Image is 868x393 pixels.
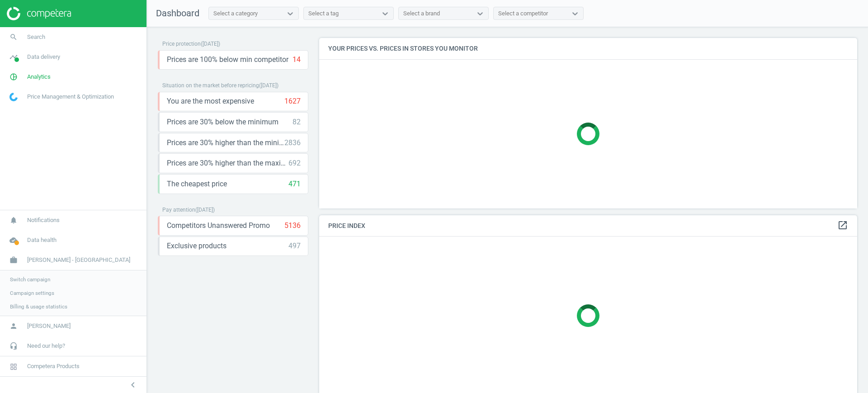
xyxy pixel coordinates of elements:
[27,73,51,81] span: Analytics
[122,379,144,391] button: chevron_left
[319,215,857,237] h4: Price Index
[5,28,22,46] i: search
[284,138,301,148] div: 2836
[162,207,195,213] span: Pay attention
[167,138,284,148] span: Prices are 30% higher than the minimum
[27,322,71,330] span: [PERSON_NAME]
[837,220,848,231] i: open_in_new
[156,8,199,19] span: Dashboard
[127,379,138,390] i: chevron_left
[837,220,848,232] a: open_in_new
[308,9,339,18] div: Select a tag
[27,362,80,370] span: Competera Products
[27,236,57,244] span: Data health
[167,117,278,127] span: Prices are 30% below the minimum
[27,256,130,264] span: [PERSON_NAME] - [GEOGRAPHIC_DATA]
[288,241,301,251] div: 497
[167,158,288,168] span: Prices are 30% higher than the maximal
[10,276,50,283] span: Switch campaign
[27,342,65,350] span: Need our help?
[5,212,22,229] i: notifications
[27,93,114,101] span: Price Management & Optimization
[498,9,548,18] div: Select a competitor
[167,241,226,251] span: Exclusive products
[27,33,45,41] span: Search
[5,337,22,355] i: headset_mic
[288,158,301,168] div: 692
[284,96,301,106] div: 1627
[403,9,440,18] div: Select a brand
[201,41,220,47] span: ( [DATE] )
[5,232,22,249] i: cloud_done
[319,38,857,59] h4: Your prices vs. prices in stores you monitor
[5,68,22,85] i: pie_chart_outlined
[213,9,258,18] div: Select a category
[292,55,301,65] div: 14
[292,117,301,127] div: 82
[167,55,288,65] span: Prices are 100% below min competitor
[162,82,259,89] span: Situation on the market before repricing
[7,7,71,20] img: ajHJNr6hYgQAAAAASUVORK5CYII=
[27,53,60,61] span: Data delivery
[259,82,278,89] span: ( [DATE] )
[27,216,60,224] span: Notifications
[10,303,67,310] span: Billing & usage statistics
[5,251,22,269] i: work
[284,221,301,231] div: 5136
[195,207,215,213] span: ( [DATE] )
[288,179,301,189] div: 471
[10,289,54,297] span: Campaign settings
[9,93,18,101] img: wGWNvw8QSZomAAAAABJRU5ErkJggg==
[167,96,254,106] span: You are the most expensive
[162,41,201,47] span: Price protection
[5,317,22,335] i: person
[5,48,22,66] i: timeline
[167,179,227,189] span: The cheapest price
[167,221,270,231] span: Competitors Unanswered Promo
